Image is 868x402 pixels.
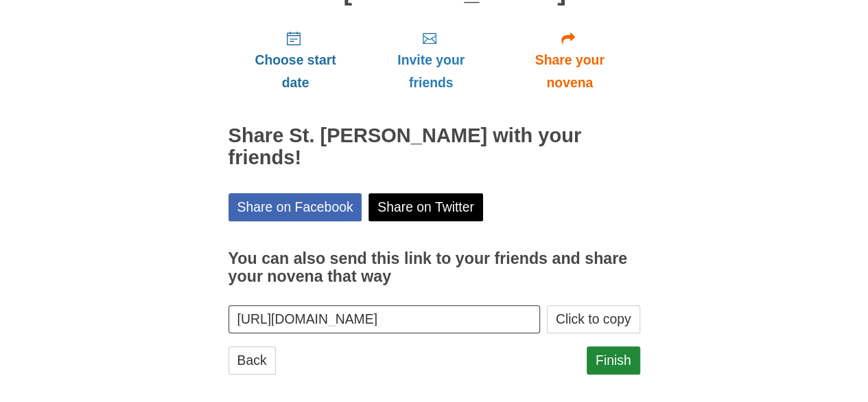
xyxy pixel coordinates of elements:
button: Click to copy [547,305,640,333]
a: Share on Facebook [228,193,362,221]
span: Choose start date [242,49,349,94]
a: Share on Twitter [368,193,483,221]
h2: Share St. [PERSON_NAME] with your friends! [228,125,640,169]
a: Invite your friends [362,19,499,101]
a: Choose start date [228,19,363,101]
a: Share your novena [500,19,640,101]
span: Invite your friends [376,49,485,94]
a: Finish [587,346,640,375]
span: Share your novena [513,49,626,94]
h3: You can also send this link to your friends and share your novena that way [228,250,640,285]
a: Back [228,346,276,375]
